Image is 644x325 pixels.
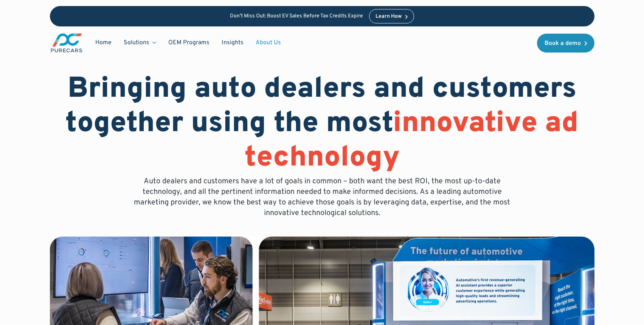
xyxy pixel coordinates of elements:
[250,36,287,50] a: About Us
[369,9,414,23] a: Learn How
[537,34,594,53] a: Book a demo
[230,13,363,20] p: Don’t Miss Out: Boost EV Sales Before Tax Credits Expire
[545,40,581,46] div: Book a demo
[50,73,594,176] h1: Bringing auto dealers and customers together using the most
[50,32,83,53] img: purecars logo
[162,36,216,50] a: OEM Programs
[245,106,579,176] span: innovative ad technology
[216,36,250,50] a: Insights
[376,14,402,19] div: Learn How
[129,176,516,218] p: Auto dealers and customers have a lot of goals in common – both want the best ROI, the most up-to...
[89,36,118,50] a: Home
[124,39,149,47] div: Solutions
[50,32,83,53] a: main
